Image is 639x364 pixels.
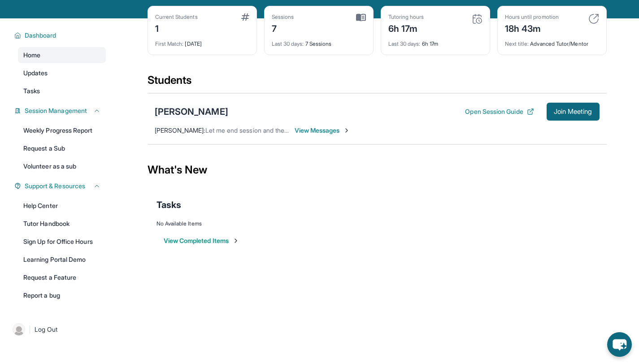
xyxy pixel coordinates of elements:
button: Session Management [21,106,100,115]
div: 7 [272,21,294,35]
span: Support & Resources [25,182,85,191]
a: Tasks [18,83,106,99]
span: Log Out [35,325,58,334]
span: Home [23,51,40,60]
a: Tutor Handbook [18,216,106,232]
div: Tutoring hours [388,13,424,21]
div: Hours until promotion [505,13,559,21]
a: Request a Feature [18,269,106,286]
span: View Messages [295,126,351,135]
a: Volunteer as a sub [18,158,106,174]
div: [DATE] [155,35,249,48]
span: [PERSON_NAME] : [155,126,205,134]
a: |Log Out [9,320,106,339]
button: View Completed Items [164,236,239,245]
span: Join Meeting [554,109,592,114]
img: card [241,13,249,21]
span: Tasks [156,199,181,211]
div: [PERSON_NAME] [155,105,228,118]
div: No Available Items [156,220,598,227]
span: Session Management [25,106,87,115]
img: card [356,13,366,22]
span: Last 30 days : [272,40,304,47]
span: Next title : [505,40,529,47]
div: 6h 17m [388,35,483,48]
button: Join Meeting [547,103,600,121]
div: 6h 17m [388,21,424,35]
img: card [472,13,483,24]
div: Students [148,73,607,93]
span: | [29,324,31,335]
button: Support & Resources [21,182,100,191]
div: Current Students [155,13,198,21]
button: chat-button [607,332,632,357]
span: Tasks [23,87,40,95]
div: What's New [148,150,607,190]
div: Sessions [272,13,294,21]
a: Help Center [18,198,106,214]
span: Last 30 days : [388,40,421,47]
div: 1 [155,21,198,35]
img: Chevron-Right [343,127,350,134]
a: Report a bug [18,287,106,303]
span: Dashboard [25,31,57,40]
img: user-img [13,323,25,336]
a: Updates [18,65,106,81]
a: Sign Up for Office Hours [18,234,106,250]
button: Open Session Guide [465,107,534,116]
span: Let me end session and then you can rejoin! [205,126,331,134]
a: Home [18,47,106,63]
a: Weekly Progress Report [18,122,106,139]
div: 7 Sessions [272,35,366,48]
img: card [588,13,599,24]
span: First Match : [155,40,184,47]
div: 18h 43m [505,21,559,35]
a: Learning Portal Demo [18,251,106,268]
div: Advanced Tutor/Mentor [505,35,599,48]
span: Updates [23,69,48,78]
a: Request a Sub [18,140,106,156]
button: Dashboard [21,31,100,40]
